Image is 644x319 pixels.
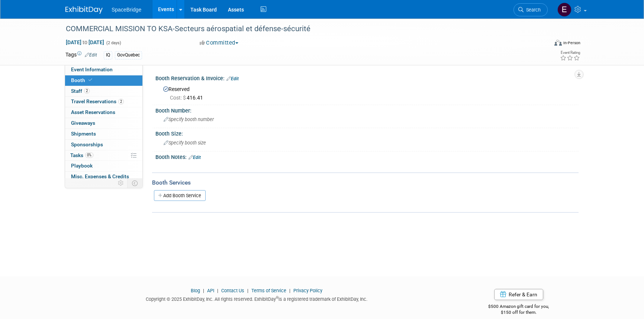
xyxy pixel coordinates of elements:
a: Playbook [65,161,142,171]
div: Booth Size: [155,128,579,137]
div: Event Format [504,39,580,50]
div: Booth Notes: [155,152,579,161]
div: Booth Services [152,179,579,187]
a: Terms of Service [251,288,286,293]
a: Contact Us [221,288,244,293]
a: Privacy Policy [293,288,322,293]
span: | [215,288,220,293]
span: Search [524,7,541,13]
span: Specify booth number [164,117,214,122]
a: Edit [226,76,239,81]
span: Cost: $ [170,95,187,101]
a: Misc. Expenses & Credits [65,172,142,182]
span: [DATE] [DATE] [65,39,104,46]
a: Add Booth Service [154,190,206,201]
span: Tasks [70,152,93,158]
span: Specify booth size [164,140,206,146]
span: | [245,288,250,293]
div: $150 off for them. [459,309,579,316]
div: Copyright © 2025 ExhibitDay, Inc. All rights reserved. ExhibitDay is a registered trademark of Ex... [65,294,448,303]
div: Booth Number: [155,105,579,114]
img: Elizabeth Gelerman [557,3,571,17]
td: Personalize Event Tab Strip [115,178,128,188]
span: 0% [85,152,93,158]
div: In-Person [563,40,580,46]
a: Shipments [65,129,142,139]
a: Refer & Earn [494,289,543,300]
a: Edit [85,52,97,58]
span: 2 [84,88,90,94]
a: Staff2 [65,86,142,97]
a: Booth [65,75,142,86]
a: Travel Reservations2 [65,97,142,107]
sup: ® [276,296,278,300]
span: Playbook [71,163,93,169]
span: | [287,288,292,293]
span: SpaceBridge [112,7,141,13]
div: COMMERCIAL MISSION TO KSA-Secteurs aérospatial et défense-sécurité [63,22,537,36]
span: Giveaways [71,120,95,126]
span: Travel Reservations [71,98,124,104]
span: 416.41 [170,95,206,101]
a: Search [513,3,548,16]
a: Event Information [65,65,142,75]
a: Tasks0% [65,150,142,161]
span: Misc. Expenses & Credits [71,173,129,179]
span: Booth [71,77,94,83]
span: to [81,39,88,45]
div: $500 Amazon gift card for you, [459,299,579,316]
div: Reserved [161,84,573,101]
div: Event Rating [560,51,580,55]
a: Sponsorships [65,140,142,150]
img: ExhibitDay [65,6,103,14]
div: GovQuebec [115,51,142,59]
img: Format-Inperson.png [554,40,562,46]
div: Booth Reservation & Invoice: [155,73,579,82]
span: Staff [71,88,90,94]
span: | [201,288,206,293]
a: Giveaways [65,118,142,128]
i: Booth reservation complete [88,78,92,82]
a: Edit [189,155,201,160]
span: Sponsorships [71,141,103,147]
span: Asset Reservations [71,109,115,115]
td: Tags [65,51,97,59]
td: Toggle Event Tabs [128,178,143,188]
button: Committed [197,39,241,47]
a: Asset Reservations [65,107,142,118]
div: IQ [104,51,112,59]
a: API [207,288,214,293]
a: Blog [191,288,200,293]
span: Shipments [71,131,96,137]
span: 2 [118,99,124,104]
span: Event Information [71,66,113,72]
span: (2 days) [106,40,121,45]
